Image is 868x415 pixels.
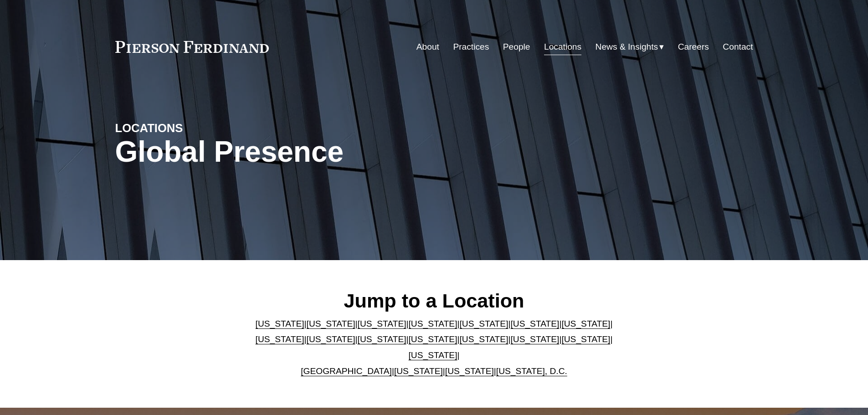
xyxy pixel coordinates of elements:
a: [US_STATE] [256,319,304,328]
a: [US_STATE] [307,319,355,328]
a: [US_STATE] [307,334,355,344]
a: [US_STATE] [256,334,304,344]
a: [US_STATE] [561,334,610,344]
a: [US_STATE] [358,319,406,328]
h4: LOCATIONS [115,121,275,135]
span: News & Insights [596,39,658,55]
a: [US_STATE] [445,366,494,376]
p: | | | | | | | | | | | | | | | | | | [248,316,620,379]
h2: Jump to a Location [248,289,620,313]
a: [US_STATE] [358,334,406,344]
a: [US_STATE] [459,319,508,328]
a: [US_STATE], D.C. [496,366,567,376]
a: About [416,38,439,56]
a: Practices [453,38,489,56]
a: [US_STATE] [561,319,610,328]
a: [US_STATE] [510,334,559,344]
a: folder dropdown [596,38,664,56]
a: Contact [723,38,753,56]
a: Careers [678,38,709,56]
a: [GEOGRAPHIC_DATA] [301,366,392,376]
a: [US_STATE] [409,319,457,328]
a: [US_STATE] [459,334,508,344]
a: Locations [544,38,581,56]
h1: Global Presence [115,135,540,169]
a: [US_STATE] [409,334,457,344]
a: [US_STATE] [394,366,443,376]
a: People [503,38,530,56]
a: [US_STATE] [510,319,559,328]
a: [US_STATE] [409,350,457,360]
